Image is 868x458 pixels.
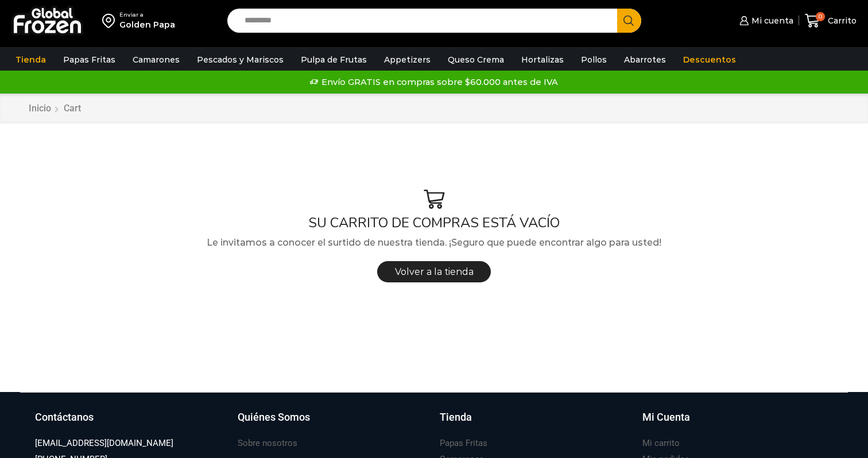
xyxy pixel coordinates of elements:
a: Volver a la tienda [377,261,491,282]
img: address-field-icon.svg [102,11,119,30]
a: Inicio [28,102,52,115]
p: Le invitamos a conocer el surtido de nuestra tienda. ¡Seguro que puede encontrar algo para usted! [20,235,848,250]
span: Mi cuenta [749,15,793,26]
h3: Mi Cuenta [642,410,690,425]
a: Tienda [10,49,52,71]
h3: Contáctanos [35,410,94,425]
a: Papas Fritas [440,436,487,451]
h3: Sobre nosotros [238,437,297,449]
a: Tienda [440,410,631,436]
a: Sobre nosotros [238,436,297,451]
h3: Tienda [440,410,472,425]
span: 0 [816,12,825,21]
a: Contáctanos [35,410,226,436]
a: Descuentos [677,49,742,71]
a: Quiénes Somos [238,410,429,436]
span: Cart [64,103,81,114]
span: Volver a la tienda [395,266,474,277]
a: Pulpa de Frutas [295,49,373,71]
h3: Mi carrito [642,437,680,449]
a: 0 Carrito [805,7,857,34]
div: Golden Papa [119,19,175,30]
a: Pollos [575,49,613,71]
h1: SU CARRITO DE COMPRAS ESTÁ VACÍO [20,215,848,231]
a: Mi cuenta [737,9,793,32]
a: [EMAIL_ADDRESS][DOMAIN_NAME] [35,436,173,451]
a: Queso Crema [442,49,510,71]
a: Appetizers [378,49,436,71]
span: Carrito [825,15,857,26]
h3: [EMAIL_ADDRESS][DOMAIN_NAME] [35,437,173,449]
button: Search button [617,9,641,33]
a: Mi Cuenta [642,410,834,436]
a: Camarones [127,49,185,71]
a: Hortalizas [516,49,569,71]
h3: Quiénes Somos [238,410,310,425]
a: Pescados y Mariscos [191,49,289,71]
h3: Papas Fritas [440,437,487,449]
a: Abarrotes [618,49,672,71]
a: Papas Fritas [57,49,121,71]
div: Enviar a [119,11,175,19]
a: Mi carrito [642,436,680,451]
